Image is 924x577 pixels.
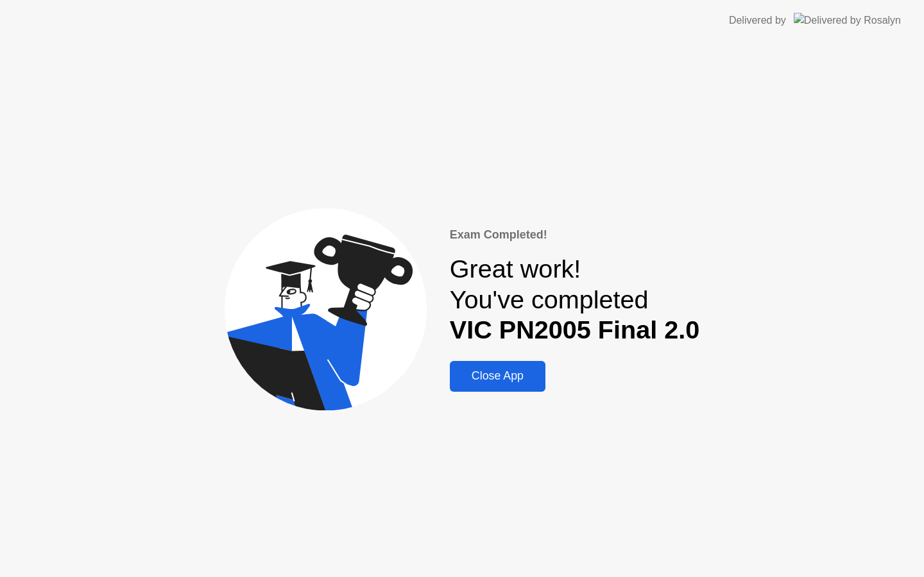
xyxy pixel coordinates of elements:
div: Great work! You've completed [450,254,699,346]
div: Close App [454,369,542,383]
div: Delivered by [729,13,786,28]
img: Delivered by Rosalyn [794,13,901,28]
b: VIC PN2005 Final 2.0 [450,315,699,344]
button: Close App [450,361,545,392]
div: Exam Completed! [450,226,699,244]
